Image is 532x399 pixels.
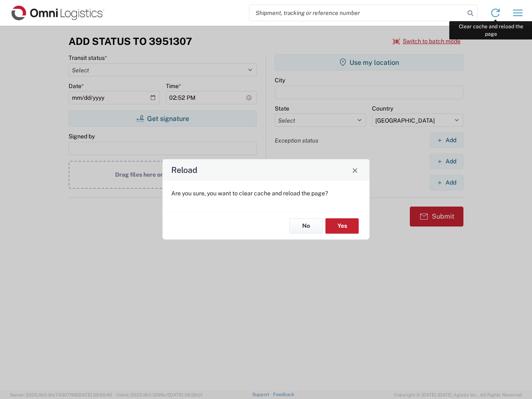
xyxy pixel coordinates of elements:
button: Close [349,164,361,176]
button: No [289,218,323,234]
button: Yes [325,218,359,234]
h4: Reload [171,164,197,176]
input: Shipment, tracking or reference number [249,5,465,21]
p: Are you sure, you want to clear cache and reload the page? [171,190,361,197]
